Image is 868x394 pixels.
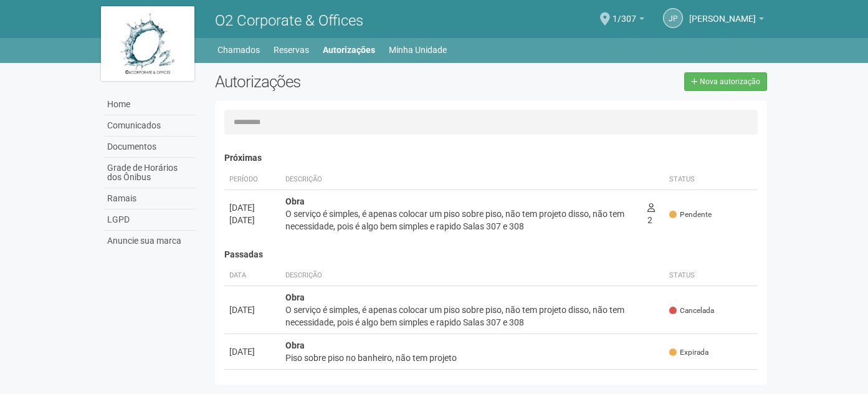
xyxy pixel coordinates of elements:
[229,214,275,226] div: [DATE]
[217,41,260,59] a: Chamados
[669,347,708,358] span: Expirada
[224,266,280,286] th: Data
[285,196,305,206] strong: Obra
[285,340,305,350] strong: Obra
[215,12,363,29] span: O2 Corporate & Offices
[323,41,375,59] a: Autorizações
[285,304,660,329] div: O serviço é simples, é apenas colocar um piso sobre piso, não tem projeto disso, não tem necessid...
[285,352,660,364] div: Piso sobre piso no banheiro, não tem projeto
[684,72,767,91] a: Nova autorização
[104,188,196,209] a: Ramais
[104,231,196,251] a: Anuncie sua marca
[285,292,305,302] strong: Obra
[669,305,714,316] span: Cancelada
[663,8,683,28] a: JP
[700,77,760,86] span: Nova autorização
[280,170,642,190] th: Descrição
[664,266,758,286] th: Status
[224,170,280,190] th: Período
[285,208,637,233] div: O serviço é simples, é apenas colocar um piso sobre piso, não tem projeto disso, não tem necessid...
[224,250,758,259] h4: Passadas
[224,153,758,163] h4: Próximas
[104,137,196,158] a: Documentos
[229,201,275,214] div: [DATE]
[689,2,756,24] span: João Pedro do Nascimento
[280,266,665,286] th: Descrição
[389,41,447,59] a: Minha Unidade
[669,209,712,220] span: Pendente
[613,2,636,24] span: 1/307
[274,41,309,59] a: Reservas
[613,16,644,26] a: 1/307
[229,304,275,316] div: [DATE]
[104,209,196,231] a: LGPD
[689,16,764,26] a: [PERSON_NAME]
[647,203,655,225] span: 2
[664,170,758,190] th: Status
[215,72,482,91] h2: Autorizações
[101,6,194,81] img: logo.jpg
[285,376,305,386] strong: Obra
[104,94,196,115] a: Home
[104,158,196,188] a: Grade de Horários dos Ônibus
[104,115,196,137] a: Comunicados
[229,345,275,358] div: [DATE]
